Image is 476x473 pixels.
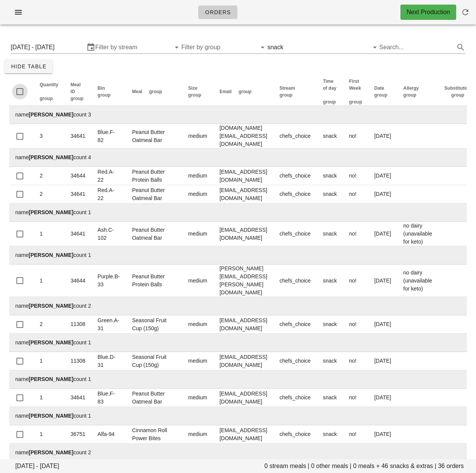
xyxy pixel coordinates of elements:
[397,265,439,297] td: no dairy (unavailable for keto)
[40,173,43,179] span: 2
[213,389,273,407] td: [EMAIL_ADDRESS][DOMAIN_NAME]
[126,78,182,106] th: Meal: Not sorted. Activate to sort ascending.
[273,167,317,185] td: chefs_choice
[126,124,182,149] td: Peanut Butter Oatmeal Bar
[343,185,368,203] td: no!
[273,315,317,334] td: chefs_choice
[317,352,343,370] td: snack
[40,82,58,87] span: Quantity
[65,167,92,185] td: 34644
[92,78,126,106] th: Bin: Not sorted. Activate to sort ascending.
[92,352,126,370] td: Blue.D-31
[40,191,43,197] span: 2
[323,99,336,105] span: group
[182,124,213,149] td: medium
[368,222,397,246] td: [DATE]
[349,99,362,105] span: group
[368,167,397,185] td: [DATE]
[126,222,182,246] td: Peanut Butter Oatmeal Bar
[65,389,92,407] td: 34641
[40,231,43,237] span: 1
[98,92,111,98] span: group
[213,78,273,106] th: Email: Not sorted. Activate to sort ascending.
[181,41,267,53] div: Filter by group
[219,89,232,94] span: Email
[188,92,201,98] span: group
[368,185,397,203] td: [DATE]
[182,315,213,334] td: medium
[343,389,368,407] td: no!
[273,425,317,444] td: chefs_choice
[273,78,317,106] th: Stream: Not sorted. Activate to sort ascending.
[213,167,273,185] td: [EMAIL_ADDRESS][DOMAIN_NAME]
[29,111,73,118] strong: [PERSON_NAME]
[444,86,471,91] span: Substitution
[279,92,292,98] span: group
[205,9,231,15] span: Orders
[126,315,182,334] td: Seasonal Fruit Cup (150g)
[40,321,43,327] span: 2
[267,44,283,51] div: snack
[29,376,73,382] strong: [PERSON_NAME]
[374,86,384,91] span: Date
[273,389,317,407] td: chefs_choice
[182,78,213,106] th: Size: Not sorted. Activate to sort ascending.
[65,222,92,246] td: 34641
[65,352,92,370] td: 11308
[40,278,43,284] span: 1
[182,185,213,203] td: medium
[29,303,73,309] strong: [PERSON_NAME]
[182,389,213,407] td: medium
[273,185,317,203] td: chefs_choice
[317,167,343,185] td: snack
[213,425,273,444] td: [EMAIL_ADDRESS][DOMAIN_NAME]
[397,222,439,246] td: no dairy (unavailable for keto)
[451,92,464,98] span: group
[40,358,43,364] span: 1
[29,413,73,419] strong: [PERSON_NAME]
[343,222,368,246] td: no!
[126,425,182,444] td: Cinnamon Roll Power Bites
[368,425,397,444] td: [DATE]
[374,92,387,98] span: group
[188,86,197,91] span: Size
[317,425,343,444] td: snack
[65,425,92,444] td: 36751
[343,265,368,297] td: no!
[213,222,273,246] td: [EMAIL_ADDRESS][DOMAIN_NAME]
[29,154,73,160] strong: [PERSON_NAME]
[213,124,273,149] td: [DOMAIN_NAME][EMAIL_ADDRESS][DOMAIN_NAME]
[198,5,237,19] a: Orders
[92,265,126,297] td: Purple.B-33
[349,79,361,91] span: First Week
[273,265,317,297] td: chefs_choice
[368,265,397,297] td: [DATE]
[92,425,126,444] td: Alfa-94
[126,167,182,185] td: Peanut Butter Protein Balls
[29,339,73,345] strong: [PERSON_NAME]
[40,96,53,101] span: group
[368,315,397,334] td: [DATE]
[403,86,419,91] span: Allergy
[317,315,343,334] td: snack
[317,185,343,203] td: snack
[343,315,368,334] td: no!
[317,222,343,246] td: snack
[368,78,397,106] th: Date: Not sorted. Activate to sort ascending.
[239,89,252,94] span: group
[317,265,343,297] td: snack
[343,352,368,370] td: no!
[343,425,368,444] td: no!
[317,389,343,407] td: snack
[343,167,368,185] td: no!
[126,185,182,203] td: Peanut Butter Oatmeal Bar
[29,449,73,455] strong: [PERSON_NAME]
[213,315,273,334] td: [EMAIL_ADDRESS][DOMAIN_NAME]
[213,352,273,370] td: [EMAIL_ADDRESS][DOMAIN_NAME]
[368,352,397,370] td: [DATE]
[126,352,182,370] td: Seasonal Fruit Cup (150g)
[126,265,182,297] td: Peanut Butter Protein Balls
[279,86,295,91] span: Stream
[273,352,317,370] td: chefs_choice
[182,167,213,185] td: medium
